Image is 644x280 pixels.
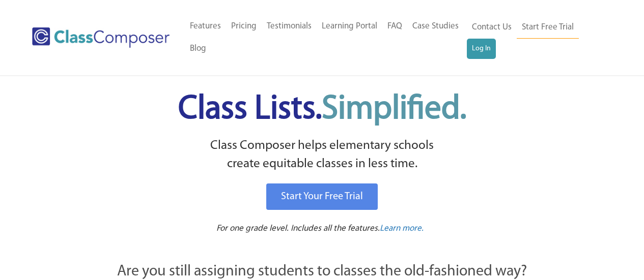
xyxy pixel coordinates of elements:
[262,15,317,38] a: Testimonials
[281,192,363,202] span: Start Your Free Trial
[380,224,424,233] span: Learn more.
[380,223,424,235] a: Learn more.
[467,16,604,59] nav: Header Menu
[185,15,226,38] a: Features
[517,16,579,39] a: Start Free Trial
[216,224,380,233] span: For one grade level. Includes all the features.
[317,15,382,38] a: Learning Portal
[32,27,170,48] img: Class Composer
[382,15,407,38] a: FAQ
[467,39,496,59] a: Log In
[322,93,466,126] span: Simplified.
[185,38,211,60] a: Blog
[266,183,378,210] a: Start Your Free Trial
[467,16,517,39] a: Contact Us
[178,93,466,126] span: Class Lists.
[226,15,262,38] a: Pricing
[61,137,583,174] p: Class Composer helps elementary schools create equitable classes in less time.
[185,15,467,60] nav: Header Menu
[407,15,464,38] a: Case Studies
